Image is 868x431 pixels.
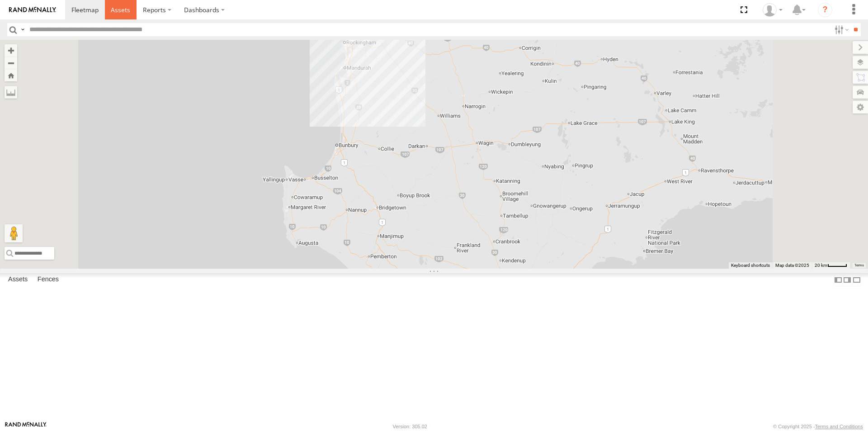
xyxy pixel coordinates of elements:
[843,273,852,286] label: Dock Summary Table to the Right
[5,57,17,69] button: Zoom out
[852,273,861,286] label: Hide Summary Table
[5,86,17,99] label: Measure
[818,3,832,17] i: ?
[831,23,850,36] label: Search Filter Options
[759,3,786,17] div: Wayne Betts
[812,262,850,269] button: Map scale: 20 km per 40 pixels
[853,101,868,114] label: Map Settings
[4,274,32,286] label: Assets
[5,422,47,431] a: Visit our Website
[773,424,863,429] div: © Copyright 2025 -
[33,274,63,286] label: Fences
[815,263,827,268] span: 20 km
[393,424,427,429] div: Version: 305.02
[19,23,26,36] label: Search Query
[9,7,56,13] img: rand-logo.svg
[5,69,17,81] button: Zoom Home
[775,263,809,268] span: Map data ©2025
[5,224,23,242] button: Drag Pegman onto the map to open Street View
[834,273,843,286] label: Dock Summary Table to the Left
[854,263,864,267] a: Terms
[815,424,863,429] a: Terms and Conditions
[731,262,770,269] button: Keyboard shortcuts
[5,44,17,57] button: Zoom in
